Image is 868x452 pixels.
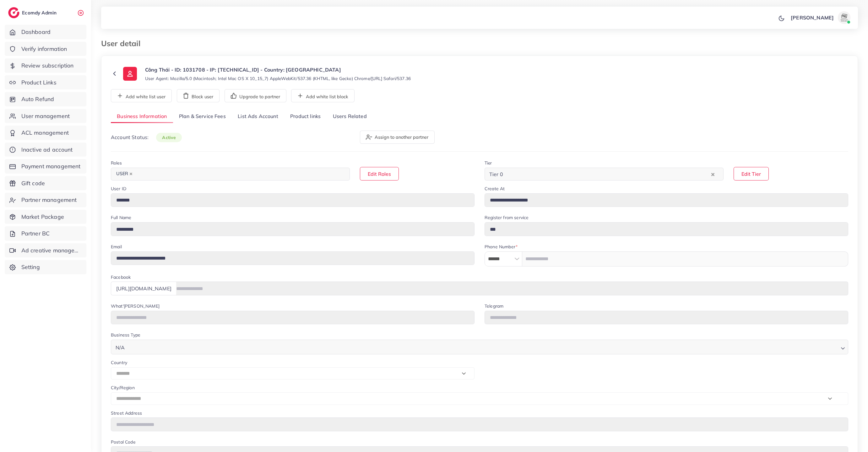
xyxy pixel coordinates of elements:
[111,359,127,366] label: Country
[5,92,86,106] a: Auto Refund
[5,25,86,39] a: Dashboard
[21,129,69,137] span: ACL management
[111,89,172,102] button: Add white list user
[111,340,848,354] div: Search for option
[485,160,492,166] label: Tier
[5,58,86,73] a: Review subscription
[327,110,372,123] a: Users Related
[21,246,82,255] span: Ad creative management
[173,110,232,123] a: Plan & Service Fees
[111,332,140,338] label: Business Type
[225,89,286,102] button: Upgrade to partner
[21,45,67,53] span: Verify information
[129,172,133,175] button: Deselect USER
[5,126,86,140] a: ACL management
[5,176,86,191] a: Gift code
[111,385,135,391] label: City/Region
[21,263,40,271] span: Setting
[136,169,342,179] input: Search for option
[123,67,137,81] img: ic-user-info.36bf1079.svg
[111,186,126,192] label: User ID
[21,196,77,204] span: Partner management
[488,169,504,179] span: Tier 0
[284,110,327,123] a: Product links
[787,11,853,24] a: [PERSON_NAME]avatar
[485,186,505,192] label: Create At
[111,282,176,295] div: [URL][DOMAIN_NAME]
[232,110,284,123] a: List Ads Account
[360,167,399,180] button: Edit Roles
[111,110,173,123] a: Business Information
[156,133,182,142] span: active
[5,260,86,274] a: Setting
[21,62,74,70] span: Review subscription
[5,109,86,123] a: User management
[177,89,220,102] button: Block user
[485,168,724,180] div: Search for option
[360,131,435,144] button: Assign to another partner
[111,244,122,250] label: Email
[291,89,355,102] button: Add white list block
[8,7,58,18] a: logoEcomdy Admin
[21,112,70,120] span: User management
[145,75,411,82] small: User Agent: Mozilla/5.0 (Macintosh; Intel Mac OS X 10_15_7) AppleWebKit/537.36 (KHTML, like Gecko...
[5,143,86,157] a: Inactive ad account
[111,168,350,180] div: Search for option
[5,193,86,207] a: Partner management
[127,342,838,352] input: Search for option
[114,343,126,352] span: N/A
[21,213,64,221] span: Market Package
[145,66,411,73] p: Công Thái - ID: 1031708 - IP: [TECHNICAL_ID] - Country: [GEOGRAPHIC_DATA]
[21,78,57,87] span: Product Links
[8,7,19,18] img: logo
[111,410,142,416] label: Street Address
[101,39,145,48] h3: User detail
[21,146,73,154] span: Inactive ad account
[5,210,86,224] a: Market Package
[21,95,54,103] span: Auto Refund
[5,75,86,90] a: Product Links
[485,244,518,250] label: Phone Number
[734,167,769,180] button: Edit Tier
[5,226,86,241] a: Partner BC
[21,162,81,170] span: Payment management
[485,303,503,309] label: Telegram
[505,169,710,179] input: Search for option
[21,28,51,36] span: Dashboard
[111,274,131,280] label: Facebook
[5,159,86,174] a: Payment management
[5,243,86,258] a: Ad creative management
[791,14,834,21] p: [PERSON_NAME]
[5,42,86,56] a: Verify information
[113,169,135,178] span: USER
[111,214,131,221] label: Full Name
[711,170,714,178] button: Clear Selected
[485,214,529,221] label: Register from service
[111,439,135,445] label: Postal Code
[111,160,122,166] label: Roles
[21,229,50,238] span: Partner BC
[21,179,45,187] span: Gift code
[111,303,160,309] label: What'[PERSON_NAME]
[22,10,58,16] h2: Ecomdy Admin
[838,11,850,24] img: avatar
[111,133,182,141] p: Account Status:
